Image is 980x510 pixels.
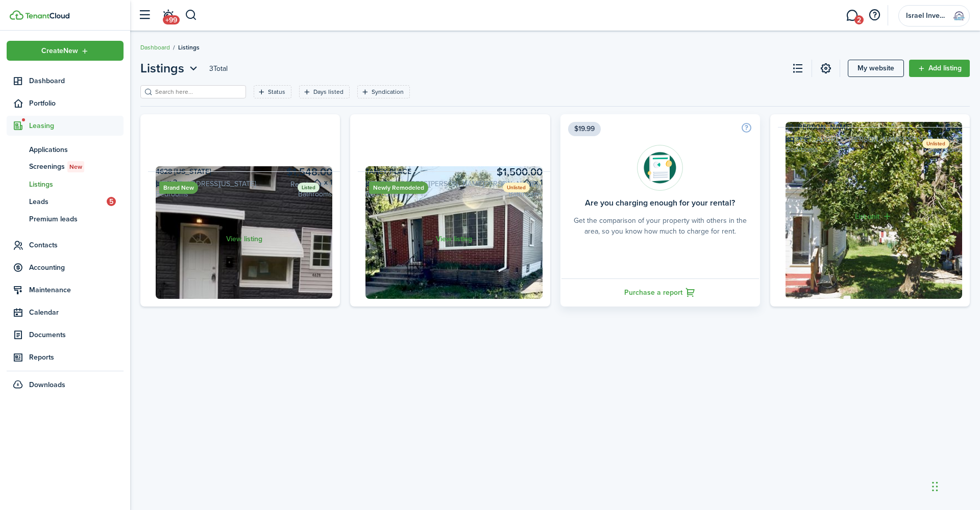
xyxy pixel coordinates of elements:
a: Listings [7,175,124,193]
span: Portfolio [29,98,124,109]
a: Reports [7,347,124,367]
span: Downloads [29,379,65,390]
a: Applications [7,141,124,158]
button: Search [185,7,198,24]
a: Dashboard [7,71,124,91]
span: 2 [854,15,864,24]
status: Unlisted [922,139,949,148]
ribbon: Brand New [159,182,198,194]
span: Reports [29,352,124,363]
card-listing-title: TANEY PLACE [365,166,542,177]
div: Drag [932,471,938,502]
img: Israel Investment Properties LLC. [951,8,967,24]
a: Premium leads [7,210,124,227]
span: Premium leads [29,214,124,224]
filter-tag-label: Status [268,87,285,96]
button: Open sidebar [135,6,154,25]
filter-tag-label: Syndication [372,87,404,96]
span: New [69,162,82,171]
span: Listings [178,43,200,52]
span: Documents [29,329,124,340]
a: ScreeningsNew [7,158,124,175]
a: Add listing [909,60,970,77]
filter-tag: Open filter [299,85,350,98]
card-listing-title: 4628 [US_STATE] [156,166,332,177]
button: Open resource center [866,7,883,24]
card-title: Are you charging enough for your rental? [585,198,735,208]
filter-tag: Open filter [357,85,410,98]
button: Open menu [7,41,124,61]
status: Listed [298,183,320,192]
a: View listing [148,171,340,307]
button: Open menu [140,59,200,78]
iframe: Chat Widget [929,461,980,510]
span: Calendar [29,307,124,318]
span: Dashboard [29,75,124,86]
span: Accounting [29,262,124,273]
header-page-total: 3 Total [209,63,228,74]
span: $19.99 [568,122,601,136]
span: 5 [107,197,116,206]
a: List unit [778,127,970,306]
img: TenantCloud [10,10,23,20]
span: Contacts [29,240,124,250]
img: Rentability report avatar [637,145,683,191]
span: Maintenance [29,285,124,295]
span: Leads [29,196,107,207]
span: +99 [163,15,180,24]
card-description: Get the comparison of your property with others in the area, so you know how much to charge for r... [568,215,752,237]
filter-tag-label: Days listed [313,87,344,96]
span: Listings [140,59,184,78]
filter-tag: Open filter [254,85,291,98]
button: Listings [140,59,200,78]
span: Listings [29,179,124,190]
a: Messaging [842,3,862,29]
a: View listing [358,171,550,307]
a: Notifications [158,3,178,29]
span: Israel Investment Properties LLC. [906,12,947,19]
card-listing-title: 22 [PERSON_NAME] [786,122,962,133]
input: Search here... [153,87,242,97]
span: Leasing [29,120,124,131]
span: Screenings [29,161,124,172]
a: Dashboard [140,43,170,52]
a: Purchase a report [560,278,760,307]
img: TenantCloud [25,13,69,19]
span: Applications [29,144,124,155]
a: My website [848,60,904,77]
span: Create New [41,47,78,55]
status: Unlisted [503,183,530,192]
ribbon: Newly Remodeled [369,182,428,194]
a: Leads5 [7,193,124,210]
